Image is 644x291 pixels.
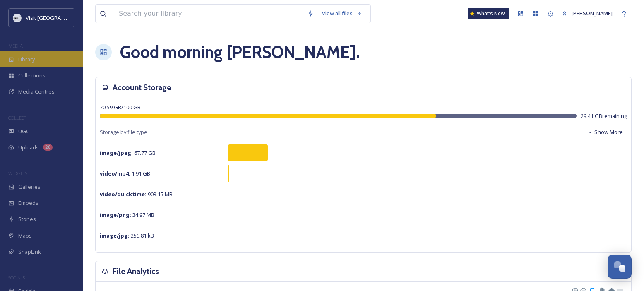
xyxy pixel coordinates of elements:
strong: image/png : [100,211,131,219]
span: 903.15 MB [100,190,173,198]
h1: Good morning [PERSON_NAME] . [120,40,360,65]
button: Show More [583,124,627,140]
span: 34.97 MB [100,211,154,219]
a: View all files [318,5,366,22]
strong: video/mp4 : [100,170,130,177]
input: Search your library [115,5,303,23]
span: Library [18,55,35,63]
button: Open Chat [608,255,632,279]
span: 259.81 kB [100,232,154,239]
span: [PERSON_NAME] [572,10,613,17]
span: Uploads [18,144,39,152]
span: UGC [18,127,29,135]
span: MEDIA [8,43,23,49]
div: 26 [43,144,53,151]
span: COLLECT [8,115,26,121]
span: Maps [18,232,32,240]
span: Collections [18,72,46,79]
h3: File Analytics [113,265,159,277]
strong: image/jpeg : [100,149,133,156]
span: WIDGETS [8,170,27,176]
span: Galleries [18,183,41,191]
a: [PERSON_NAME] [558,5,617,22]
span: 1.91 GB [100,170,150,177]
span: Embeds [18,199,38,207]
img: visit-kent-logo1.png [13,14,22,22]
span: SOCIALS [8,274,25,281]
span: SnapLink [18,248,41,256]
span: Storage by file type [100,128,147,136]
span: 67.77 GB [100,149,156,156]
span: 29.41 GB remaining [581,112,627,120]
a: What's New [468,8,509,19]
span: Stories [18,215,36,223]
strong: video/quicktime : [100,190,147,198]
h3: Account Storage [113,82,171,94]
strong: image/jpg : [100,232,130,239]
span: Visit [GEOGRAPHIC_DATA] [26,14,90,22]
span: Media Centres [18,88,55,96]
span: 70.59 GB / 100 GB [100,103,141,111]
